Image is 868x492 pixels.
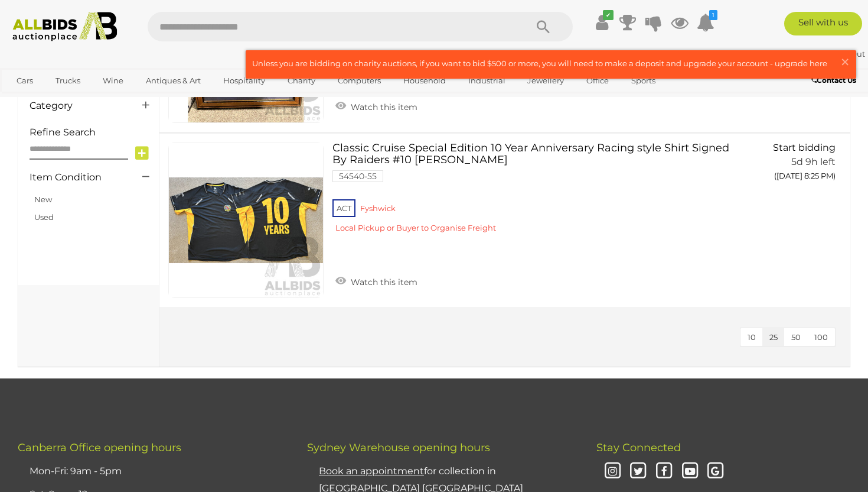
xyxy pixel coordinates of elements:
[744,143,838,187] a: Start bidding 5d 9h left ([DATE] 8:25 PM)
[95,71,131,90] a: Wine
[341,143,727,242] a: Classic Cruise Special Edition 10 Year Anniversary Racing style Shirt Signed By Raiders #10 [PERS...
[18,441,181,454] span: Canberra Office opening hours
[307,441,490,454] span: Sydney Warehouse opening hours
[775,49,827,59] a: lexiramsay
[332,97,420,115] a: Watch this item
[216,71,273,90] a: Hospitality
[9,90,108,110] a: [GEOGRAPHIC_DATA]
[603,10,614,20] i: ✔
[784,12,862,35] a: Sell with us
[27,460,278,483] li: Mon-Fri: 9am - 5pm
[34,212,54,222] a: Used
[814,332,828,342] span: 100
[706,461,726,482] i: Google
[9,71,41,90] a: Cars
[30,172,125,183] h4: Item Condition
[680,461,700,482] i: Youtube
[654,461,674,482] i: Facebook
[514,12,573,41] button: Search
[596,441,681,454] span: Stay Connected
[579,71,616,90] a: Office
[461,71,513,90] a: Industrial
[762,328,785,347] button: 25
[791,332,801,342] span: 50
[520,71,572,90] a: Jewellery
[811,76,856,85] b: Contact Us
[6,12,123,41] img: Allbids.com.au
[593,12,611,33] a: ✔
[280,71,323,90] a: Charity
[827,49,829,59] span: |
[748,332,756,342] span: 10
[34,195,52,204] a: New
[396,71,453,90] a: Household
[811,74,859,87] a: Contact Us
[348,102,417,112] span: Watch this item
[807,328,835,347] button: 100
[773,142,836,153] span: Start bidding
[624,71,663,90] a: Sports
[602,461,623,482] i: Instagram
[348,277,417,287] span: Watch this item
[740,328,763,347] button: 10
[831,49,865,59] a: Sign Out
[709,10,717,20] i: 1
[332,272,420,290] a: Watch this item
[775,49,825,59] strong: lexiramsay
[769,332,778,342] span: 25
[784,328,808,347] button: 50
[628,461,649,482] i: Twitter
[138,71,208,90] a: Antiques & Art
[319,465,424,477] u: Book an appointment
[697,12,714,33] a: 1
[48,71,88,90] a: Trucks
[30,101,125,111] h4: Category
[840,50,850,73] span: ×
[30,127,156,138] h4: Refine Search
[330,71,389,90] a: Computers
